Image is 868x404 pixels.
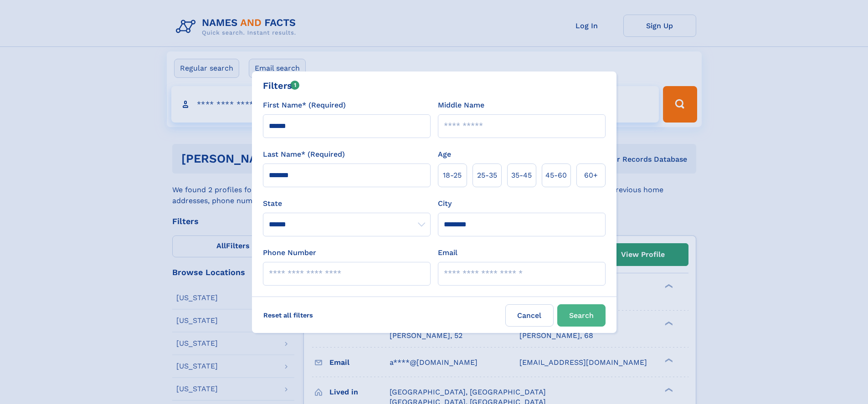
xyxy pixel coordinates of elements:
[545,170,567,181] span: 45‑60
[438,247,457,258] label: Email
[438,100,484,111] label: Middle Name
[257,304,319,326] label: Reset all filters
[263,198,431,209] label: State
[263,149,345,160] label: Last Name* (Required)
[477,170,497,181] span: 25‑35
[511,170,532,181] span: 35‑45
[263,100,346,111] label: First Name* (Required)
[443,170,462,181] span: 18‑25
[438,198,452,209] label: City
[584,170,598,181] span: 60+
[505,304,554,327] label: Cancel
[263,79,300,92] div: Filters
[557,304,606,327] button: Search
[263,247,316,258] label: Phone Number
[438,149,451,160] label: Age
